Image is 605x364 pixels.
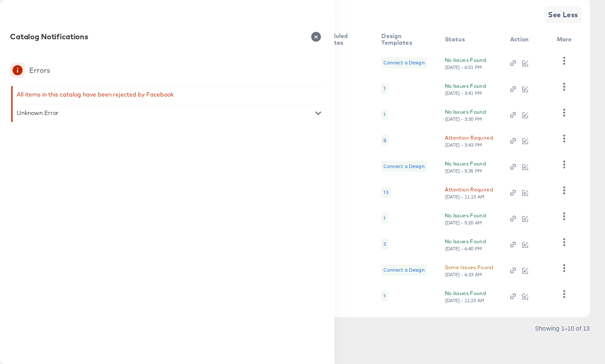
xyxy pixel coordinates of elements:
[383,241,386,247] div: 3
[381,109,388,120] div: 1
[381,187,390,198] div: 13
[383,267,424,273] div: Connect a Design
[445,185,493,194] div: Attention Required
[381,265,426,275] div: Connect a Design
[383,215,385,221] div: 1
[381,33,428,46] div: Design Templates
[383,59,424,66] div: Connect a Design
[381,290,388,301] div: 1
[17,109,59,116] div: Unknown Error
[445,142,482,148] div: [DATE] - 3:43 PM
[381,161,426,172] div: Connect a Design
[381,213,388,224] div: 1
[445,263,493,272] div: Some Issues Found
[29,66,50,74] div: Errors
[381,135,388,146] div: 8
[381,239,388,249] div: 3
[503,30,550,50] th: Action
[445,272,482,277] div: [DATE] - 6:33 AM
[10,32,88,42] div: Catalog Notifications
[383,293,385,299] div: 1
[383,137,386,144] div: 8
[383,163,424,170] div: Connect a Design
[445,133,493,142] div: Attention Required
[445,194,485,200] div: [DATE] - 11:13 AM
[445,263,493,277] button: Some Issues Found[DATE] - 6:33 AM
[381,83,388,94] div: 1
[381,57,426,68] div: Connect a Design
[445,133,493,148] button: Attention Required[DATE] - 3:43 PM
[383,85,385,92] div: 1
[535,325,590,331] div: Showing 1–10 of 13
[545,6,582,23] button: See Less
[438,30,503,50] th: Status
[548,9,578,20] span: See Less
[383,111,385,118] div: 1
[318,33,365,46] div: Scheduled Updates
[383,189,388,196] div: 13
[550,30,582,50] th: More
[445,185,493,200] button: Attention Required[DATE] - 11:13 AM
[17,91,174,98] div: All items in this catalog have been rejected by Facebook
